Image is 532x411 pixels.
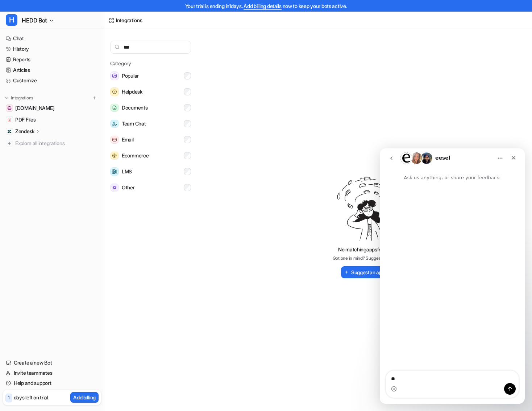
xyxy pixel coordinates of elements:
[15,104,54,112] span: [DOMAIN_NAME]
[3,94,36,102] button: Integrations
[122,87,142,96] span: Helpdesk
[7,118,12,122] img: PDF Files
[122,71,139,80] span: Popular
[110,164,191,179] button: LMSLMS
[3,54,101,65] a: Reports
[110,100,191,115] button: DocumentsDocuments
[8,395,10,401] p: 1
[6,14,17,26] span: H
[3,33,101,44] a: Chat
[7,129,12,133] img: Zendesk
[122,183,135,192] span: Other
[7,106,12,110] img: hedd.audio
[3,65,101,75] a: Articles
[3,44,101,54] a: History
[110,132,191,147] button: EmailEmail
[3,378,101,388] a: Help and support
[92,95,97,100] img: menu_add.svg
[122,135,134,144] span: Email
[338,246,391,253] p: No matching apps found!
[11,95,33,101] p: Integrations
[110,87,119,96] img: Helpdesk
[116,16,142,24] div: Integrations
[110,136,119,144] img: Email
[15,116,36,123] span: PDF Files
[122,119,146,128] span: Team Chat
[110,69,191,83] button: PopularPopular
[110,167,119,176] img: LMS
[110,184,119,192] img: Other
[110,116,191,131] button: Team ChatTeam Chat
[3,368,101,378] a: Invite teammates
[15,137,98,149] span: Explore all integrations
[110,152,119,160] img: Ecommerce
[110,85,191,99] button: HelpdeskHelpdesk
[22,15,47,25] span: HEDD Bot
[4,95,9,100] img: expand menu
[3,75,101,86] a: Customize
[122,103,147,112] span: Documents
[380,148,525,404] iframe: Intercom live chat
[110,148,191,163] button: EcommerceEcommerce
[3,138,101,148] a: Explore all integrations
[15,128,34,135] p: Zendesk
[333,255,397,262] p: Got one in mind? Suggest it to us!
[244,3,282,9] a: Add billing details
[3,115,101,125] a: PDF FilesPDF Files
[110,59,191,67] h5: Category
[109,16,142,24] a: Integrations
[73,394,96,401] p: Add billing
[3,103,101,113] a: hedd.audio[DOMAIN_NAME]
[110,120,119,128] img: Team Chat
[110,104,119,112] img: Documents
[122,151,149,160] span: Ecommerce
[110,180,191,195] button: OtherOther
[3,358,101,368] a: Create a new Bot
[70,392,99,403] button: Add billing
[6,140,13,147] img: explore all integrations
[122,167,132,176] span: LMS
[110,71,119,80] img: Popular
[341,266,388,278] button: Suggestan app
[14,394,48,401] p: days left on trial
